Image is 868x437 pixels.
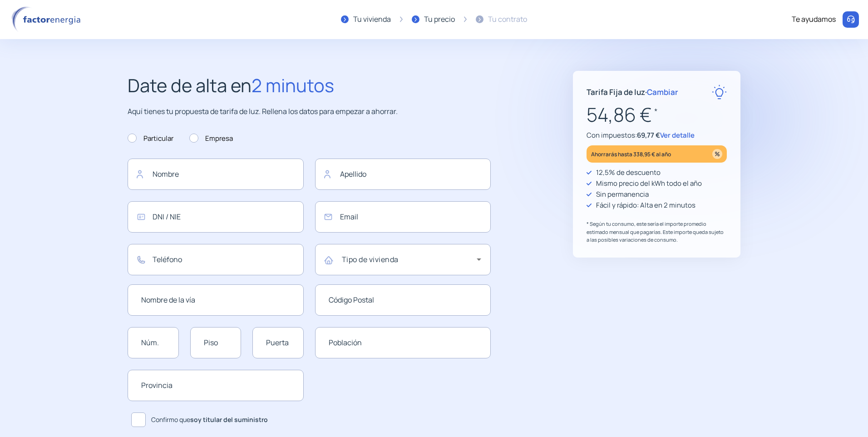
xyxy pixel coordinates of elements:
img: logo factor [9,6,86,33]
img: rate-E.svg [712,84,727,99]
img: llamar [846,15,855,24]
span: 2 minutos [252,73,334,98]
span: Cambiar [647,87,678,97]
img: percentage_icon.svg [712,149,722,159]
p: Mismo precio del kWh todo el año [596,178,702,189]
p: Ahorrarás hasta 338,95 € al año [591,149,671,159]
div: Tu contrato [488,14,527,25]
p: Sin permanencia [596,189,649,200]
div: Tu precio [424,14,455,25]
span: Ver detalle [660,130,695,140]
label: Empresa [189,133,233,144]
span: 69,77 € [637,130,660,140]
p: Aquí tienes tu propuesta de tarifa de luz. Rellena los datos para empezar a ahorrar. [128,106,491,118]
p: 54,86 € [587,99,727,130]
mat-label: Tipo de vivienda [342,254,399,264]
label: Particular [128,133,173,144]
p: 12,5% de descuento [596,167,661,178]
h2: Date de alta en [128,71,491,100]
b: soy titular del suministro [190,415,268,424]
div: Te ayudamos [792,14,836,25]
div: Tu vivienda [353,14,391,25]
p: Tarifa Fija de luz · [587,86,678,98]
p: Con impuestos: [587,130,727,141]
p: Fácil y rápido: Alta en 2 minutos [596,200,695,211]
span: Confirmo que [151,415,268,425]
p: * Según tu consumo, este sería el importe promedio estimado mensual que pagarías. Este importe qu... [587,220,727,244]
